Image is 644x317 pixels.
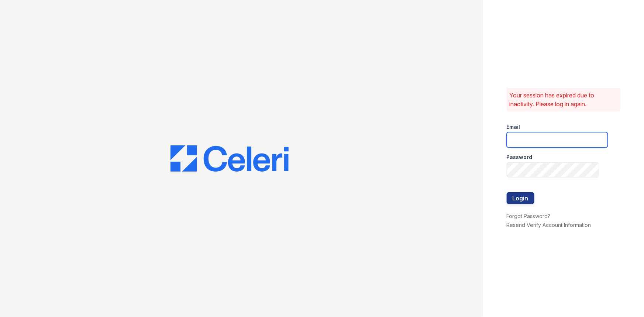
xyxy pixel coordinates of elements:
[510,91,617,108] p: Your session has expired due to inactivity. Please log in again.
[507,213,551,219] a: Forgot Password?
[507,222,591,228] a: Resend Verify Account Information
[507,192,534,204] button: Login
[507,123,520,131] label: Email
[507,154,533,161] label: Password
[171,145,289,172] img: CE_Logo_Blue-a8612792a0a2168367f1c8372b55b34899dd931a85d93a1a3d3e32e68fde9ad4.png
